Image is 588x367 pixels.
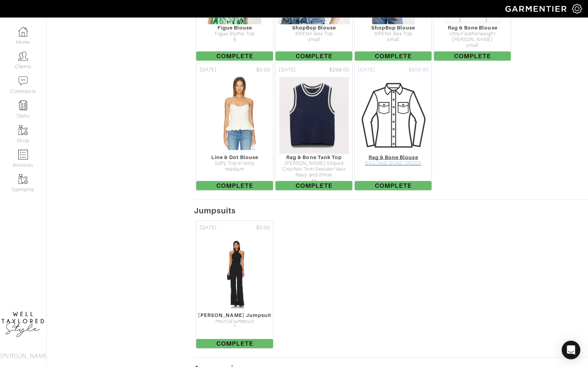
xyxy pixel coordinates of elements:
[196,31,273,37] div: Figue Blythe Top
[358,66,375,74] span: [DATE]
[355,25,431,31] div: ShopBop Blouse
[274,62,353,192] a: [DATE] $298.00 Rag & Bone Tank Top [PERSON_NAME] Striped Crochet-Trim Sweater Vest Navy and White...
[196,312,273,318] div: [PERSON_NAME] Jumpsuit
[355,181,431,190] span: Complete
[196,154,273,160] div: Line & Dot Blouse
[562,341,580,359] div: Open Intercom Messenger
[216,235,253,312] img: FkAdEnEoYXxEUBDB7RqQVPPd
[256,224,270,232] span: $0.00
[355,52,431,61] span: Complete
[18,150,28,159] img: orders-icon-0abe47150d42831381b5fb84f609e132dff9fe21cb692f30cb5eec754e2cba89.png
[196,166,273,172] div: medium
[275,25,352,31] div: ShopBop Blouse
[434,25,511,31] div: Rag & Bone Blouse
[572,4,582,14] img: gear-icon-white-bd11855cb880d31180b6d7d6211b90ccbf57a29d726f0c71d8c61bd08dd39cc2.png
[355,37,431,43] div: small
[275,161,352,173] div: [PERSON_NAME] Striped Crochet-Trim Sweater Vest
[275,154,352,160] div: Rag & Bone Tank Top
[199,66,216,74] span: [DATE]
[195,220,274,350] a: [DATE] $0.00 [PERSON_NAME] Jumpsuit mezcal jumpsuit ? Complete
[355,31,431,37] div: XIRENA Bex Top
[199,224,216,232] span: [DATE]
[434,52,511,61] span: Complete
[196,319,273,324] div: mezcal jumpsuit
[18,125,28,135] img: garments-icon-b7da505a4dc4fd61783c78ac3ca0ef83fa9d6f193b1c9dc38574b1d14d53ca28.png
[18,76,28,86] img: comment-icon-a0a6a9ef722e966f86d9cbdc48e553b5cf19dbc54f86b18d962a5391bc8f6eb6.png
[196,324,273,330] div: ?
[353,62,433,192] a: [DATE] $904.00 Rag & Bone Blouse RAG AND BONE ORDER Complete
[196,161,273,166] div: Saffy Top in Ivory
[196,25,273,31] div: Figue Blouse
[275,181,352,190] span: Complete
[279,77,349,154] img: Uivx9mJL9GUA5HTGZj1Z1juf
[329,66,349,74] span: $298.00
[355,154,431,160] div: Rag & Bone Blouse
[355,161,431,166] div: RAG AND BONE ORDER
[501,2,572,16] img: garmentier-logo-header-white-b43fb05a5012e4ada735d5af1a66efaba907eab6374d6393d1fbf88cb4ef424d.png
[195,62,274,192] a: [DATE] $0.00 Line & Dot Blouse Saffy Top in Ivory medium Complete
[208,77,262,154] img: pEfwq53qwNiWjqbVVEdPxxpp
[434,43,511,48] div: small
[18,174,28,184] img: garments-icon-b7da505a4dc4fd61783c78ac3ca0ef83fa9d6f193b1c9dc38574b1d14d53ca28.png
[434,31,511,43] div: Ultra Featherweight [PERSON_NAME]
[193,206,588,215] h5: Jumpsuits
[275,178,352,184] div: M
[354,77,432,154] img: Womens_Blouse-88a4093565a6ad5b17335fb290efeeda34eefbe34b68d7ef8676f84c21d0c70d.png
[275,52,352,61] span: Complete
[196,52,273,61] span: Complete
[196,339,273,348] span: Complete
[275,37,352,43] div: small
[275,172,352,178] div: Navy and White
[18,27,28,36] img: dashboard-icon-dbcd8f5a0b271acd01030246c82b418ddd0df26cd7fceb0bd07c9910d44c42f6.png
[256,66,270,74] span: $0.00
[196,37,273,43] div: 6
[409,66,428,74] span: $904.00
[278,66,296,74] span: [DATE]
[275,31,352,37] div: XIRENA Bex Top
[196,181,273,190] span: Complete
[18,51,28,61] img: clients-icon-6bae9207a08558b7cb47a8932f037763ab4055f8c8b6bfacd5dc20c3e0201464.png
[18,100,28,110] img: reminder-icon-8004d30b9f0a5d33ae49ab947aed9ed385cf756f9e5892f1edd6e32f2345188e.png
